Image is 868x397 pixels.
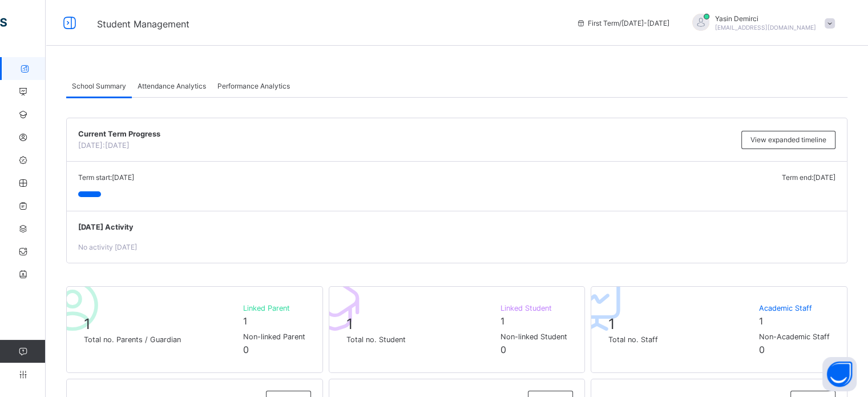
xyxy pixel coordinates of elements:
[715,24,816,31] span: [EMAIL_ADDRESS][DOMAIN_NAME]
[97,18,189,30] span: Student Management
[346,315,353,332] span: 1
[78,173,134,182] span: Term start: [DATE]
[750,135,826,144] span: View expanded timeline
[759,304,830,312] span: Academic Staff
[78,243,137,251] span: No activity [DATE]
[500,304,567,312] span: Linked Student
[346,335,495,344] span: Total no. Student
[759,315,763,327] span: 1
[681,14,841,33] div: YasinDemirci
[243,315,247,327] span: 1
[84,315,91,332] span: 1
[822,357,857,391] button: Open asap
[759,344,765,355] span: 0
[243,344,249,355] span: 0
[78,130,736,138] span: Current Term Progress
[243,304,305,312] span: Linked Parent
[78,141,130,150] span: [DATE]: [DATE]
[84,335,237,344] span: Total no. Parents / Guardian
[217,82,290,90] span: Performance Analytics
[608,315,615,332] span: 1
[576,19,669,27] span: session/term information
[715,14,816,23] span: Yasin Demirci
[72,82,126,90] span: School Summary
[78,223,835,231] span: [DATE] Activity
[608,335,753,344] span: Total no. Staff
[500,344,506,355] span: 0
[500,315,504,327] span: 1
[243,332,305,341] span: Non-linked Parent
[782,173,835,182] span: Term end: [DATE]
[138,82,206,90] span: Attendance Analytics
[500,332,567,341] span: Non-linked Student
[759,332,830,341] span: Non-Academic Staff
